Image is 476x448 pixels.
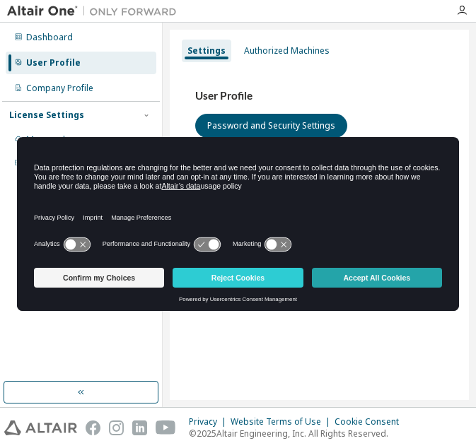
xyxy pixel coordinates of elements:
h3: User Profile [195,89,443,103]
button: Password and Security Settings [195,114,347,138]
img: youtube.svg [156,420,176,435]
div: Privacy [189,416,231,428]
div: Authorized Machines [244,45,330,57]
div: Dashboard [26,32,73,43]
div: License Settings [9,110,84,121]
img: Altair One [7,4,184,18]
img: facebook.svg [86,420,100,435]
p: © 2025 Altair Engineering, Inc. All Rights Reserved. [189,428,407,440]
img: linkedin.svg [132,420,147,435]
div: User Profile [26,57,81,69]
div: Settings [187,45,226,57]
div: Managed [26,134,65,146]
img: instagram.svg [109,420,124,435]
div: Website Terms of Use [231,416,335,428]
div: Company Profile [26,83,93,94]
div: Cookie Consent [335,416,407,428]
img: altair_logo.svg [4,420,77,435]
